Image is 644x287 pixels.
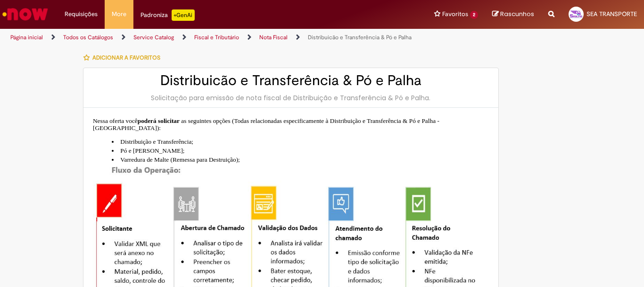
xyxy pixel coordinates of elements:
[308,34,412,41] a: Distribuicão e Transferência & Pó e Palha
[586,10,637,18] span: SEA TRANSPORTE
[112,155,489,164] li: Varredura de Malte (Remessa para Destruição);
[138,117,180,124] span: poderá solicitar
[112,9,126,19] span: More
[500,9,534,18] span: Rascunhos
[93,117,138,124] span: Nessa oferta você
[194,34,239,41] a: Fiscal e Tributário
[83,48,165,68] button: Adicionar a Favoritos
[112,146,489,155] li: Pó e [PERSON_NAME];
[65,9,98,19] span: Requisições
[63,34,113,41] a: Todos os Catálogos
[133,34,174,41] a: Service Catalog
[93,117,439,132] span: as seguintes opções (Todas relacionadas especificamente à Distribuição e Transferência & Pó e Pal...
[1,5,50,24] img: ServiceNow
[259,34,288,41] a: Nota Fiscal
[92,54,160,61] span: Adicionar a Favoritos
[470,11,478,19] span: 2
[93,93,489,103] div: Solicitação para emissão de nota fiscal de Distribuição e Transferência & Pó e Palha.
[7,29,422,46] ul: Trilhas de página
[112,137,489,146] li: Distribuição e Transferência;
[492,10,534,19] a: Rascunhos
[10,34,43,41] a: Página inicial
[172,9,195,21] p: +GenAi
[442,9,468,19] span: Favoritos
[93,73,489,88] h2: Distribuicão e Transferência & Pó e Palha
[140,9,195,21] div: Padroniza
